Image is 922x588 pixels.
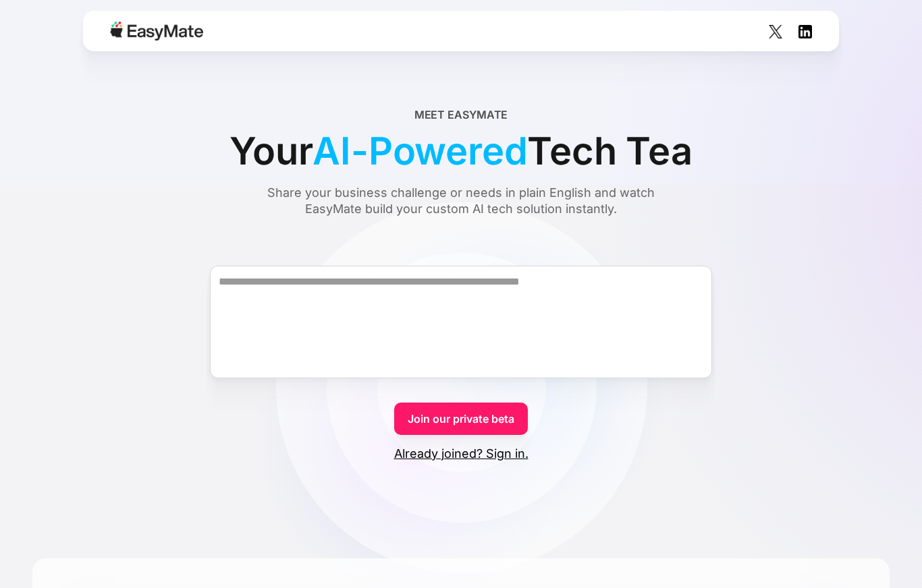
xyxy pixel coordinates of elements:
[394,446,528,462] a: Already joined? Sign in.
[798,25,812,38] img: Social Icon
[527,123,692,179] span: Tech Tea
[32,241,890,462] form: Form
[110,22,203,40] img: Easymate logo
[229,123,693,179] div: Your
[769,25,782,38] img: Social Icon
[414,107,508,123] div: Meet EasyMate
[313,123,527,179] span: AI-Powered
[394,403,528,435] a: Join our private beta
[242,185,680,217] div: Share your business challenge or needs in plain English and watch EasyMate build your custom AI t...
